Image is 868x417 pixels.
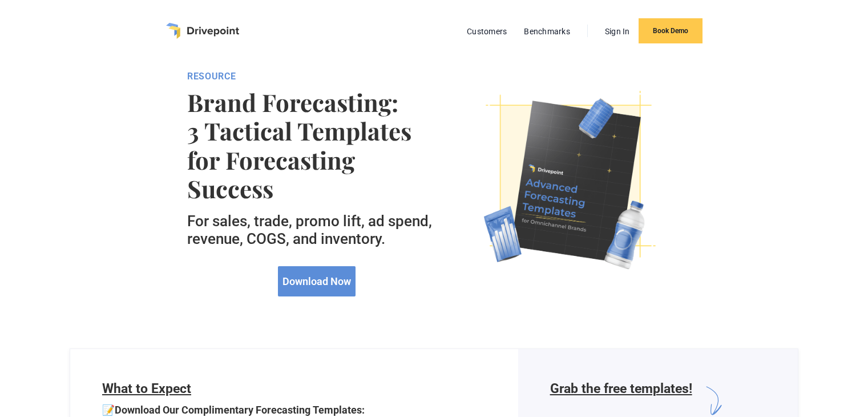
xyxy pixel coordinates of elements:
[102,381,191,396] span: What to Expect
[187,88,446,203] strong: Brand Forecasting: 3 Tactical Templates for Forecasting Success
[639,18,703,43] a: Book Demo
[278,266,356,296] a: Download Now
[187,212,446,248] h5: For sales, trade, promo lift, ad spend, revenue, COGS, and inventory.
[518,24,576,39] a: Benchmarks
[461,24,512,39] a: Customers
[599,24,636,39] a: Sign In
[187,71,446,82] div: RESOURCE
[166,23,239,39] a: home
